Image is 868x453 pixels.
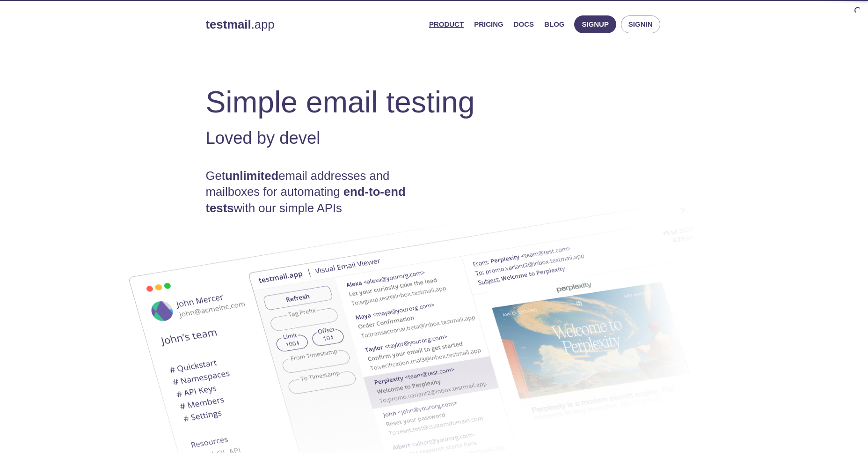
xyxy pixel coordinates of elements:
button: Signup [574,15,616,33]
span: Signin [628,18,653,30]
strong: unlimited [225,169,278,182]
strong: testmail [206,18,251,31]
h4: Get email addresses and mailboxes for automating with our simple APIs [206,168,434,216]
a: Blog [544,18,564,30]
button: Signin [621,15,660,33]
a: testmail.app [206,16,422,32]
span: Signup [582,18,609,30]
span: Loved by devel [206,128,321,148]
h1: Simple email testing [206,84,663,120]
a: Product [429,18,464,30]
strong: end-to-end tests [206,185,406,214]
a: Docs [514,18,534,30]
a: Pricing [474,18,503,30]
